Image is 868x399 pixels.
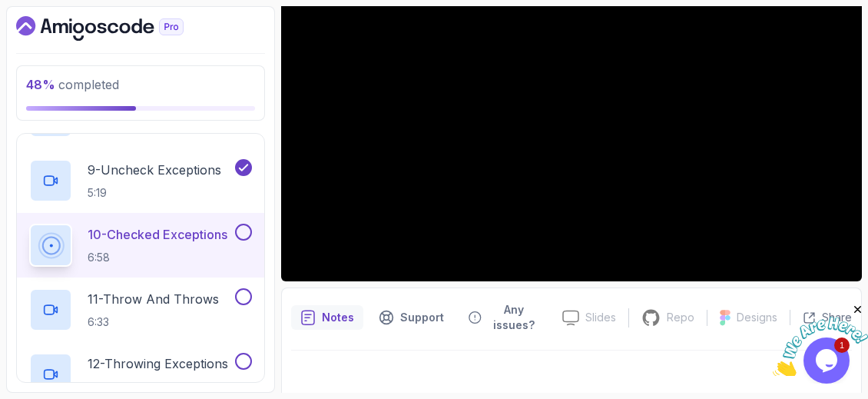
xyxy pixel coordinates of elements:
p: Any issues? [488,302,541,333]
p: 6:33 [88,314,219,330]
p: 9 - Uncheck Exceptions [88,161,221,179]
p: Notes [322,310,354,325]
p: 10 - Checked Exceptions [88,225,227,244]
p: 8:24 [88,379,228,394]
p: Support [400,310,444,325]
span: 48 % [26,77,55,92]
span: completed [26,77,119,92]
button: Feedback button [459,298,550,337]
p: Designs [737,310,777,325]
button: notes button [291,298,363,337]
a: Dashboard [16,16,219,41]
button: 10-Checked Exceptions6:58 [29,224,252,267]
button: 9-Uncheck Exceptions5:19 [29,159,252,202]
p: Slides [585,310,616,325]
p: 12 - Throwing Exceptions [88,354,228,373]
iframe: chat widget [773,303,868,376]
button: 12-Throwing Exceptions8:24 [29,353,252,396]
button: 11-Throw And Throws6:33 [29,288,252,331]
button: Support button [369,298,453,337]
p: 11 - Throw And Throws [88,290,219,308]
p: Repo [667,310,694,325]
p: 6:58 [88,250,227,265]
p: 5:19 [88,185,221,201]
